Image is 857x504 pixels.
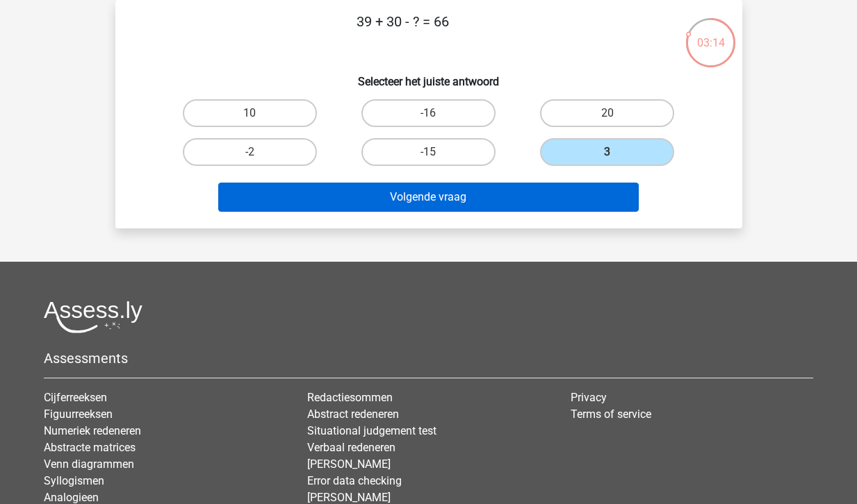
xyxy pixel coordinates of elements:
a: Situational judgement test [307,424,436,437]
a: Terms of service [571,408,651,421]
label: 20 [540,99,674,127]
button: Volgende vraag [218,183,639,212]
a: Cijferreeksen [44,391,107,404]
a: Figuurreeksen [44,408,113,421]
label: -16 [361,99,496,127]
label: -2 [183,138,317,166]
a: [PERSON_NAME] [307,457,391,471]
div: 03:14 [685,17,737,51]
a: Analogieen [44,491,99,504]
a: Syllogismen [44,474,104,487]
label: 10 [183,99,317,127]
a: Error data checking [307,474,402,487]
h6: Selecteer het juiste antwoord [138,64,720,88]
a: Venn diagrammen [44,457,134,471]
a: Numeriek redeneren [44,424,141,437]
a: Redactiesommen [307,391,393,404]
p: 39 + 30 - ? = 66 [138,11,668,53]
h5: Assessments [44,350,813,367]
a: Verbaal redeneren [307,441,395,454]
a: [PERSON_NAME] [307,491,391,504]
label: -15 [361,138,496,166]
a: Abstract redeneren [307,408,399,421]
a: Privacy [571,391,607,404]
img: Assessly logo [44,301,142,333]
label: 3 [540,138,674,166]
a: Abstracte matrices [44,441,136,454]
